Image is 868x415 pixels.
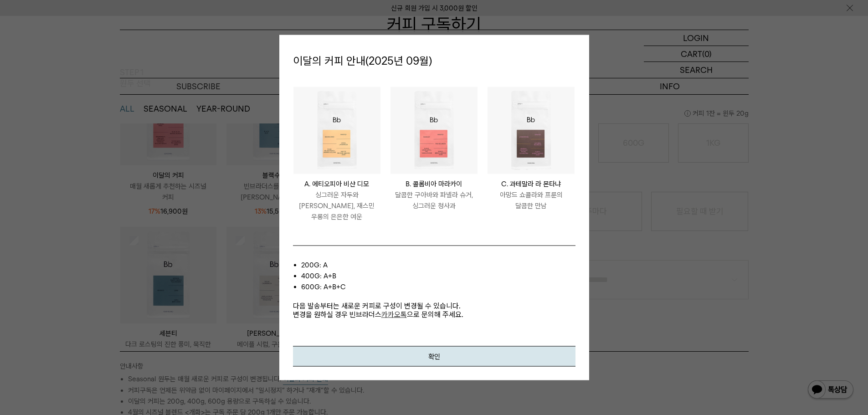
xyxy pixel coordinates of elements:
img: #285 [293,87,380,174]
li: 600g: A+B+C [301,282,575,292]
p: A. 에티오피아 비샨 디모 [293,179,380,190]
p: 이달의 커피 안내(2025년 09월) [293,48,575,73]
img: #285 [488,87,575,174]
p: 싱그러운 자두와 [PERSON_NAME], 재스민 우롱의 은은한 여운 [293,190,380,222]
p: 아망드 쇼콜라와 프룬의 달콤한 만남 [488,190,575,211]
p: C. 과테말라 라 몬타냐 [488,179,575,190]
img: #285 [390,87,478,174]
p: 다음 발송부터는 새로운 커피로 구성이 변경될 수 있습니다. 변경을 원하실 경우 빈브라더스 으로 문의해 주세요. [293,292,575,319]
a: 카카오톡 [381,310,407,319]
p: 달콤한 구아바와 파넬라 슈거, 싱그러운 청사과 [390,190,478,211]
li: 400g: A+B [301,271,575,282]
p: B. 콜롬비아 마라카이 [390,179,478,190]
li: 200g: A [301,260,575,271]
button: 확인 [293,346,575,367]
